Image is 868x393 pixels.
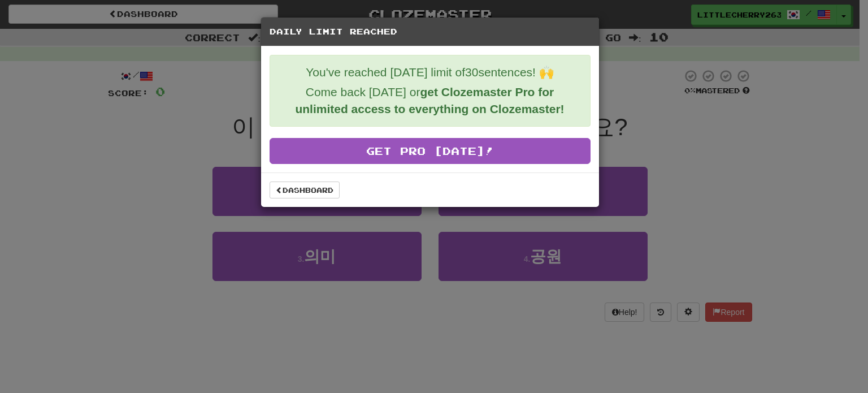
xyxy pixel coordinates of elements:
[279,84,581,118] p: Come back [DATE] or
[270,138,591,164] a: Get Pro [DATE]!
[279,64,581,81] p: You've reached [DATE] limit of 30 sentences! 🙌
[270,26,591,37] h5: Daily Limit Reached
[295,85,564,115] strong: get Clozemaster Pro for unlimited access to everything on Clozemaster!
[270,182,340,198] a: Dashboard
